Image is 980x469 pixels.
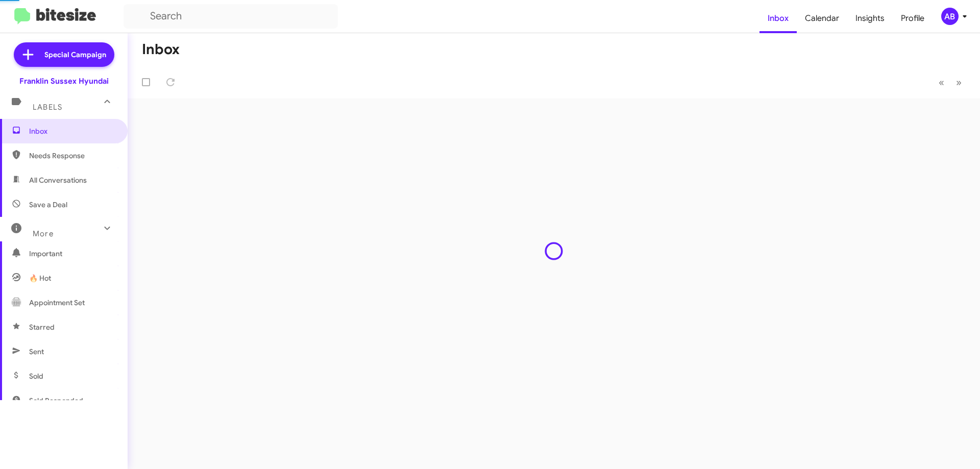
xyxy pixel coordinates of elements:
nav: Page navigation example [933,72,968,93]
a: Special Campaign [14,42,114,67]
span: More [33,229,54,238]
span: Labels [33,103,62,112]
span: Special Campaign [44,50,106,60]
span: Sent [29,347,44,357]
button: Previous [933,72,950,93]
button: Next [950,72,968,93]
span: « [939,76,944,89]
h1: Inbox [142,41,180,58]
div: AB [941,8,959,25]
span: Important [29,249,116,259]
span: Sold Responded [29,396,83,406]
a: Profile [893,4,933,33]
span: » [956,76,962,89]
span: Appointment Set [29,298,85,308]
span: Needs Response [29,151,116,161]
button: AB [933,8,969,25]
span: All Conversations [29,175,87,185]
span: Save a Deal [29,200,67,210]
input: Search [124,4,338,29]
a: Insights [847,4,893,33]
a: Inbox [759,4,797,33]
span: Inbox [29,126,116,136]
span: 🔥 Hot [29,273,51,283]
span: Starred [29,322,55,332]
div: Franklin Sussex Hyundai [19,76,109,86]
span: Sold [29,371,43,381]
a: Calendar [797,4,847,33]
